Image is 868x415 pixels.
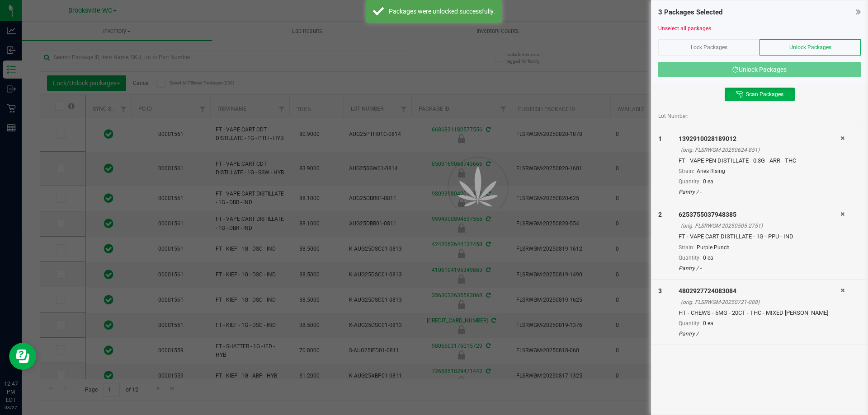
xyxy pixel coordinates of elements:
span: 3 [658,287,662,294]
div: Pantry / - [679,264,840,272]
div: FT - VAPE PEN DISTILLATE - 0.3G - ARR - THC [679,156,840,165]
div: (orig. FLSRWGM-20250505-2751) [681,222,840,230]
div: (orig. FLSRWGM-20250721-088) [681,298,840,306]
span: 1 [658,135,662,142]
div: 6253755037948385 [679,210,840,219]
span: Strain: [679,168,694,174]
span: Lot Number: [658,112,689,120]
span: 0 ea [703,178,713,185]
div: 1392910028189012 [679,134,840,144]
span: 0 ea [703,255,713,261]
span: Quantity: [679,320,701,326]
span: Quantity: [679,178,701,185]
span: 0 ea [703,320,713,326]
div: HT - CHEWS - 5MG - 20CT - THC - MIXED [PERSON_NAME] [679,308,840,317]
div: Pantry / - [679,330,840,338]
div: (orig. FLSRWGM-20250624-851) [681,146,840,154]
span: Purple Punch [697,244,730,251]
span: Aries Rising [697,168,725,174]
span: Unlock Packages [789,44,831,51]
span: Strain: [679,244,694,251]
div: Pantry / - [679,188,840,196]
div: FT - VAPE CART DISTILLATE - 1G - PPU - IND [679,232,840,241]
span: 2 [658,211,662,218]
a: Unselect all packages [658,25,711,32]
span: Scan Packages [746,91,783,98]
div: Packages were unlocked successfully. [389,7,495,16]
span: Lock Packages [691,44,727,51]
button: Scan Packages [725,88,795,101]
button: Unlock Packages [658,62,861,77]
iframe: Resource center [9,343,36,370]
span: Quantity: [679,255,701,261]
div: 4802927724083084 [679,286,840,296]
